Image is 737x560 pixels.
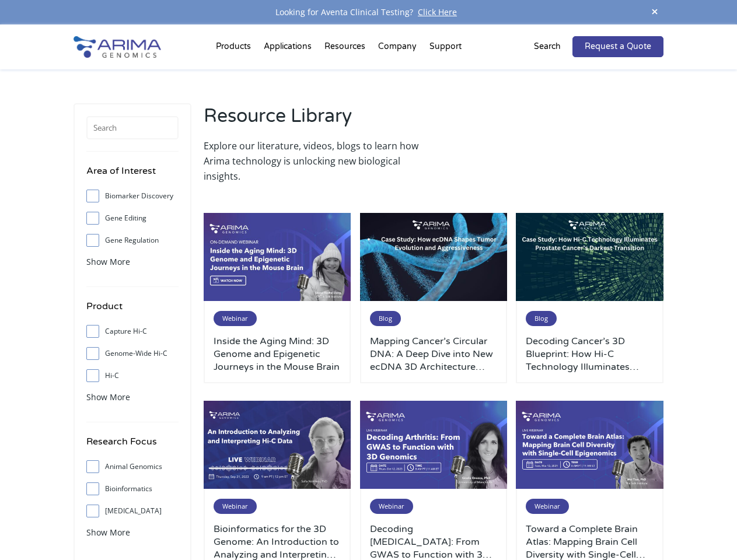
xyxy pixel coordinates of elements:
[86,256,130,267] span: Show More
[86,527,130,538] span: Show More
[370,499,413,514] span: Webinar
[86,163,179,187] h4: Area of Interest
[74,5,663,20] div: Looking for Aventa Clinical Testing?
[74,36,161,58] img: Arima-Genomics-logo
[204,103,428,138] h2: Resource Library
[370,335,497,373] a: Mapping Cancer’s Circular DNA: A Deep Dive into New ecDNA 3D Architecture Research
[204,138,428,184] p: Explore our literature, videos, blogs to learn how Arima technology is unlocking new biological i...
[214,499,257,514] span: Webinar
[86,187,179,205] label: Biomarker Discovery
[86,323,179,340] label: Capture Hi-C
[370,311,401,326] span: Blog
[534,39,561,54] p: Search
[86,232,179,249] label: Gene Regulation
[86,367,179,384] label: Hi-C
[86,299,179,323] h4: Product
[214,311,257,326] span: Webinar
[214,335,341,373] a: Inside the Aging Mind: 3D Genome and Epigenetic Journeys in the Mouse Brain
[86,502,179,520] label: [MEDICAL_DATA]
[413,6,462,17] a: Click Here
[86,458,179,475] label: Animal Genomics
[526,499,569,514] span: Webinar
[360,401,507,489] img: October-2023-Webinar-1-500x300.jpg
[86,434,179,458] h4: Research Focus
[86,345,179,362] label: Genome-Wide Hi-C
[204,401,351,489] img: Sep-2023-Webinar-500x300.jpg
[516,213,663,301] img: Arima-March-Blog-Post-Banner-3-500x300.jpg
[86,116,179,139] input: Search
[516,401,663,489] img: March-2024-Webinar-500x300.jpg
[360,213,507,301] img: Arima-March-Blog-Post-Banner-4-500x300.jpg
[572,36,663,57] a: Request a Quote
[204,213,351,301] img: Use-This-For-Webinar-Images-3-500x300.jpg
[86,209,179,227] label: Gene Editing
[526,335,653,373] a: Decoding Cancer’s 3D Blueprint: How Hi-C Technology Illuminates [MEDICAL_DATA] Cancer’s Darkest T...
[86,480,179,498] label: Bioinformatics
[86,391,130,402] span: Show More
[526,311,557,326] span: Blog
